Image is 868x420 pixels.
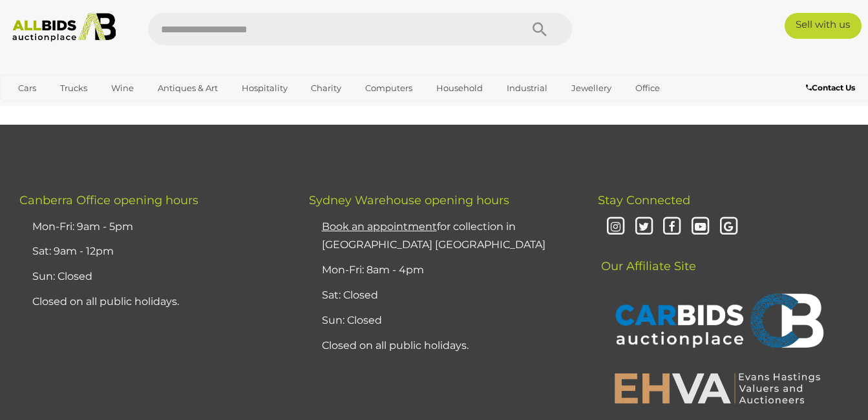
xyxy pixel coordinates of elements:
span: Our Affiliate Site [598,240,696,273]
li: Mon-Fri: 9am - 5pm [29,215,277,240]
a: Jewellery [563,78,620,99]
i: Instagram [604,216,627,238]
a: [GEOGRAPHIC_DATA] [60,99,169,120]
i: Twitter [633,216,655,238]
a: Antiques & Art [149,78,226,99]
u: Book an appointment [322,220,437,233]
i: Facebook [661,216,684,238]
a: Sports [10,99,53,120]
li: Closed on all public holidays. [319,333,566,359]
li: Closed on all public holidays. [29,289,277,315]
img: CARBIDS Auctionplace [608,280,827,365]
i: Youtube [689,216,712,238]
li: Sat: 9am - 12pm [29,239,277,264]
a: Contact Us [806,81,858,95]
img: Allbids.com.au [6,13,122,42]
a: Charity [302,78,350,99]
span: Stay Connected [598,193,690,207]
a: Sell with us [785,13,862,39]
li: Sun: Closed [319,308,566,333]
b: Contact Us [806,83,855,92]
li: Sat: Closed [319,283,566,308]
a: Cars [10,78,45,99]
a: Office [627,78,668,99]
span: Canberra Office opening hours [19,193,198,207]
img: EHVA | Evans Hastings Valuers and Auctioneers [608,371,827,404]
a: Wine [103,78,142,99]
i: Google [717,216,740,238]
button: Search [507,13,572,45]
span: Sydney Warehouse opening hours [309,193,509,207]
a: Computers [357,78,421,99]
li: Sun: Closed [29,264,277,289]
a: Hospitality [233,78,296,99]
a: Industrial [498,78,556,99]
a: Book an appointmentfor collection in [GEOGRAPHIC_DATA] [GEOGRAPHIC_DATA] [322,220,545,251]
li: Mon-Fri: 8am - 4pm [319,258,566,283]
a: Household [428,78,491,99]
a: Trucks [52,78,96,99]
